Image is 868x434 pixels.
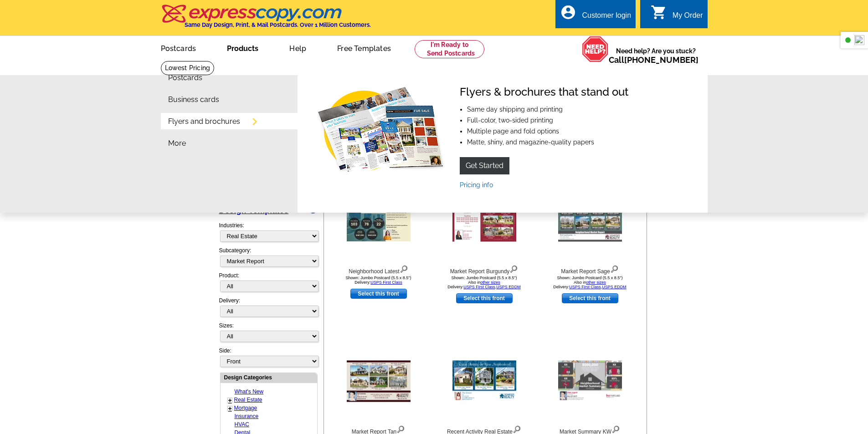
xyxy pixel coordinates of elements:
[496,285,521,289] a: USPS EDDM
[460,86,628,99] h4: Flyers & brochures that stand out
[400,263,408,273] img: view design details
[234,397,262,403] a: Real Estate
[452,200,516,242] img: Market Report Burgundy
[219,217,318,246] div: Industries:
[540,276,640,289] div: Shown: Jumbo Postcard (5.5 x 8.5") Delivery: ,
[610,263,619,273] img: view design details
[463,285,495,289] a: USPS First Class
[168,96,219,103] a: Business cards
[480,280,500,285] a: other sizes
[467,128,628,134] li: Multiple page and fold options
[611,424,620,434] img: view design details
[161,11,371,28] a: Same Day Design, Print, & Mail Postcards. Over 1 Million Customers.
[235,413,259,419] a: Insurance
[275,37,321,58] a: Help
[329,276,429,285] div: Shown: Jumbo Postcard (5.5 x 8.5") Delivery:
[509,263,518,273] img: view design details
[314,86,445,177] img: Flyers & brochures that stand out
[560,4,576,20] i: account_circle
[467,139,628,145] li: Matte, shiny, and magazine-quality papers
[452,361,516,402] img: Recent Activity Real Estate
[219,347,318,368] div: Side:
[460,181,493,189] a: Pricing info
[434,263,534,276] div: Market Report Burgundy
[234,405,257,411] a: Mortgage
[586,280,606,285] a: other sizes
[574,280,606,285] span: Also in
[396,424,405,434] img: view design details
[624,55,699,65] a: [PHONE_NUMBER]
[228,397,232,404] a: +
[168,140,186,147] a: More
[347,361,411,402] img: Market Report Tan
[221,373,317,382] div: Design Categories
[569,285,601,289] a: USPS First Class
[219,246,318,271] div: Subcategory:
[467,117,628,123] li: Full-color, two-sided printing
[146,37,211,58] a: Postcards
[350,289,407,299] a: use this design
[582,11,631,24] div: Customer login
[467,106,628,112] li: Same day shipping and printing
[582,36,609,62] img: help
[228,405,232,412] a: +
[651,10,703,21] a: shopping_cart My Order
[609,55,699,65] span: Call
[235,388,264,395] a: What's New
[540,263,640,276] div: Market Report Sage
[609,46,703,65] span: Need help? Are you stuck?
[558,200,622,242] img: Market Report Sage
[562,293,618,303] a: use this design
[558,361,622,402] img: Market Summary KW
[323,37,406,58] a: Free Templates
[673,11,703,24] div: My Order
[460,157,509,174] a: Get Started
[329,263,429,276] div: Neighborhood Latest
[168,74,202,82] a: Postcards
[219,296,318,322] div: Delivery:
[651,4,667,20] i: shopping_cart
[219,322,318,347] div: Sizes:
[347,200,411,241] img: Neighborhood Latest
[513,424,521,434] img: view design details
[185,21,371,28] h4: Same Day Design, Print, & Mail Postcards. Over 1 Million Customers.
[468,280,500,285] span: Also in
[219,271,318,296] div: Product:
[456,293,513,303] a: use this design
[560,10,631,21] a: account_circle Customer login
[370,280,402,285] a: USPS First Class
[686,222,868,434] iframe: LiveChat chat widget
[212,37,273,58] a: Products
[602,285,627,289] a: USPS EDDM
[168,118,240,125] a: Flyers and brochures
[235,421,249,428] a: HVAC
[219,206,289,215] a: Design Templates
[434,276,534,289] div: Shown: Jumbo Postcard (5.5 x 8.5") Delivery: ,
